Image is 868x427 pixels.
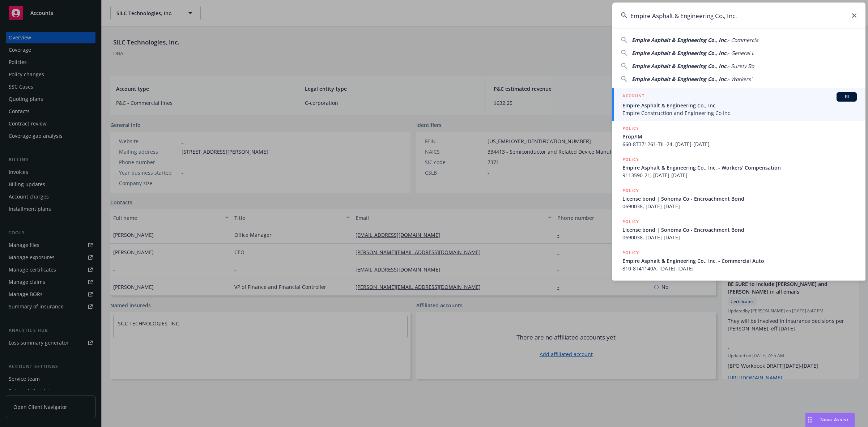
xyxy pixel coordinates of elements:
span: Empire Asphalt & Engineering Co., Inc. [632,63,728,69]
a: POLICYLicense bond | Sonoma Co - Encroachment Bond0690038, [DATE]-[DATE] [612,183,865,214]
a: ACCOUNTBIEmpire Asphalt & Engineering Co., Inc.Empire Construction and Engineering Co Inc. [612,88,865,121]
span: Empire Asphalt & Engineering Co., Inc. [632,37,728,43]
span: 9113590-21, [DATE]-[DATE] [622,171,857,179]
button: Nova Assist [805,413,855,427]
span: - Workers' [728,76,752,82]
span: - General L [728,50,754,56]
input: Search... [612,3,865,29]
span: Nova Assist [820,417,849,423]
h5: POLICY [622,187,639,194]
span: 660-8T371261-TIL-24, [DATE]-[DATE] [622,140,857,148]
span: License bond | Sonoma Co - Encroachment Bond [622,195,857,202]
span: - Surety Bo [728,63,754,69]
span: Empire Asphalt & Engineering Co., Inc. - Commercial Auto [622,257,857,265]
span: 810-8T41140A, [DATE]-[DATE] [622,265,857,272]
h5: ACCOUNT [622,92,644,101]
a: POLICYEmpire Asphalt & Engineering Co., Inc. - Workers' Compensation9113590-21, [DATE]-[DATE] [612,152,865,183]
div: Drag to move [805,413,814,427]
span: Empire Asphalt & Engineering Co., Inc. - Workers' Compensation [622,164,857,171]
a: POLICYProp/IM660-8T371261-TIL-24, [DATE]-[DATE] [612,121,865,152]
span: Empire Asphalt & Engineering Co., Inc. [632,50,728,56]
h5: POLICY [622,156,639,163]
a: POLICYEmpire Asphalt & Engineering Co., Inc. - Commercial Auto810-8T41140A, [DATE]-[DATE] [612,245,865,276]
span: 0690038, [DATE]-[DATE] [622,202,857,210]
h5: POLICY [622,249,639,256]
span: BI [839,94,854,100]
a: POLICYLicense bond | Sonoma Co - Encroachment Bond0690038, [DATE]-[DATE] [612,214,865,245]
span: Empire Asphalt & Engineering Co., Inc. [622,102,857,109]
span: Empire Construction and Engineering Co Inc. [622,109,857,117]
h5: POLICY [622,218,639,225]
span: 0690038, [DATE]-[DATE] [622,234,857,241]
span: Empire Asphalt & Engineering Co., Inc. [632,76,728,82]
span: - Commercia [728,37,758,43]
span: License bond | Sonoma Co - Encroachment Bond [622,226,857,234]
h5: POLICY [622,125,639,132]
span: Prop/IM [622,133,857,140]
